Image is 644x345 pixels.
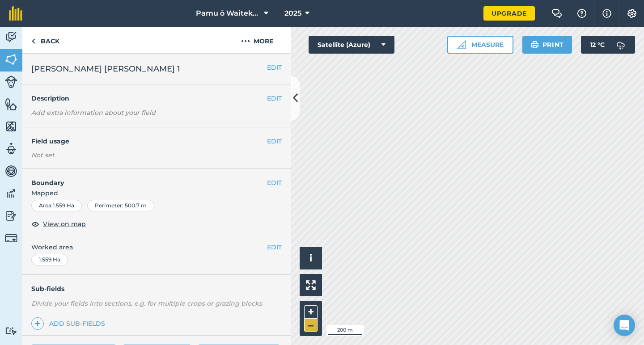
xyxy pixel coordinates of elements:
[34,318,41,329] img: svg+xml;base64,PHN2ZyB4bWxucz0iaHR0cDovL3d3dy53My5vcmcvMjAwMC9zdmciIHdpZHRoPSIxNCIgaGVpZ2h0PSIyNC...
[31,219,86,229] button: View on map
[5,209,17,223] img: svg+xml;base64,PD94bWwgdmVyc2lvbj0iMS4wIiBlbmNvZGluZz0idXRmLTgiPz4KPCEtLSBHZW5lcmF0b3I6IEFkb2JlIE...
[300,247,322,269] button: i
[31,299,262,307] em: Divide your fields into sections, e.g. for multiple crops or grazing blocks
[309,36,394,54] button: Satellite (Azure)
[306,280,316,290] img: Four arrows, one pointing top left, one top right, one bottom right and the last bottom left
[522,36,572,54] button: Print
[267,63,282,72] button: EDIT
[31,93,282,103] h4: Description
[5,76,17,88] img: svg+xml;base64,PD94bWwgdmVyc2lvbj0iMS4wIiBlbmNvZGluZz0idXRmLTgiPz4KPCEtLSBHZW5lcmF0b3I6IEFkb2JlIE...
[87,200,154,211] div: Perimeter : 500.7 m
[31,242,282,252] span: Worked area
[31,151,282,160] div: Not set
[551,9,562,18] img: Two speech bubbles overlapping with the left bubble in the forefront
[267,93,282,103] button: EDIT
[31,317,109,330] a: Add sub-fields
[5,164,17,178] img: svg+xml;base64,PD94bWwgdmVyc2lvbj0iMS4wIiBlbmNvZGluZz0idXRmLTgiPz4KPCEtLSBHZW5lcmF0b3I6IEFkb2JlIE...
[31,219,39,229] img: svg+xml;base64,PHN2ZyB4bWxucz0iaHR0cDovL3d3dy53My5vcmcvMjAwMC9zdmciIHdpZHRoPSIxOCIgaGVpZ2h0PSIyNC...
[196,8,260,19] span: Pamu ō Waitekauri
[304,305,318,319] button: +
[5,187,17,200] img: svg+xml;base64,PD94bWwgdmVyc2lvbj0iMS4wIiBlbmNvZGluZz0idXRmLTgiPz4KPCEtLSBHZW5lcmF0b3I6IEFkb2JlIE...
[530,39,539,50] img: svg+xml;base64,PHN2ZyB4bWxucz0iaHR0cDovL3d3dy53My5vcmcvMjAwMC9zdmciIHdpZHRoPSIxOSIgaGVpZ2h0PSIyNC...
[309,252,312,264] span: i
[612,36,630,54] img: svg+xml;base64,PD94bWwgdmVyc2lvbj0iMS4wIiBlbmNvZGluZz0idXRmLTgiPz4KPCEtLSBHZW5lcmF0b3I6IEFkb2JlIE...
[5,120,17,133] img: svg+xml;base64,PHN2ZyB4bWxucz0iaHR0cDovL3d3dy53My5vcmcvMjAwMC9zdmciIHdpZHRoPSI1NiIgaGVpZ2h0PSI2MC...
[31,36,35,46] img: svg+xml;base64,PHN2ZyB4bWxucz0iaHR0cDovL3d3dy53My5vcmcvMjAwMC9zdmciIHdpZHRoPSI5IiBoZWlnaHQ9IjI0Ii...
[614,315,635,336] div: Open Intercom Messenger
[22,284,291,294] h4: Sub-fields
[241,36,250,46] img: svg+xml;base64,PHN2ZyB4bWxucz0iaHR0cDovL3d3dy53My5vcmcvMjAwMC9zdmciIHdpZHRoPSIyMCIgaGVpZ2h0PSIyNC...
[284,8,301,19] span: 2025
[267,242,282,252] button: EDIT
[447,36,513,54] button: Measure
[22,188,291,198] span: Mapped
[602,8,611,19] img: svg+xml;base64,PHN2ZyB4bWxucz0iaHR0cDovL3d3dy53My5vcmcvMjAwMC9zdmciIHdpZHRoPSIxNyIgaGVpZ2h0PSIxNy...
[31,136,267,146] h4: Field usage
[5,232,17,244] img: svg+xml;base64,PD94bWwgdmVyc2lvbj0iMS4wIiBlbmNvZGluZz0idXRmLTgiPz4KPCEtLSBHZW5lcmF0b3I6IEFkb2JlIE...
[22,169,267,188] h4: Boundary
[267,136,282,146] button: EDIT
[9,6,22,21] img: fieldmargin Logo
[267,178,282,188] button: EDIT
[627,9,637,18] img: A cog icon
[31,109,156,117] em: Add extra information about your field
[224,27,291,53] button: More
[5,53,17,66] img: svg+xml;base64,PHN2ZyB4bWxucz0iaHR0cDovL3d3dy53My5vcmcvMjAwMC9zdmciIHdpZHRoPSI1NiIgaGVpZ2h0PSI2MC...
[576,9,587,18] img: A question mark icon
[31,63,180,75] span: [PERSON_NAME] [PERSON_NAME] 1
[483,6,535,21] a: Upgrade
[5,327,17,335] img: svg+xml;base64,PD94bWwgdmVyc2lvbj0iMS4wIiBlbmNvZGluZz0idXRmLTgiPz4KPCEtLSBHZW5lcmF0b3I6IEFkb2JlIE...
[304,319,318,332] button: –
[457,40,466,49] img: Ruler icon
[590,36,605,54] span: 12 ° C
[581,36,635,54] button: 12 °C
[22,27,68,53] a: Back
[31,200,82,211] div: Area : 1.559 Ha
[5,142,17,156] img: svg+xml;base64,PD94bWwgdmVyc2lvbj0iMS4wIiBlbmNvZGluZz0idXRmLTgiPz4KPCEtLSBHZW5lcmF0b3I6IEFkb2JlIE...
[31,254,68,265] div: 1.559 Ha
[43,219,86,229] span: View on map
[5,97,17,111] img: svg+xml;base64,PHN2ZyB4bWxucz0iaHR0cDovL3d3dy53My5vcmcvMjAwMC9zdmciIHdpZHRoPSI1NiIgaGVpZ2h0PSI2MC...
[5,30,17,44] img: svg+xml;base64,PD94bWwgdmVyc2lvbj0iMS4wIiBlbmNvZGluZz0idXRmLTgiPz4KPCEtLSBHZW5lcmF0b3I6IEFkb2JlIE...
